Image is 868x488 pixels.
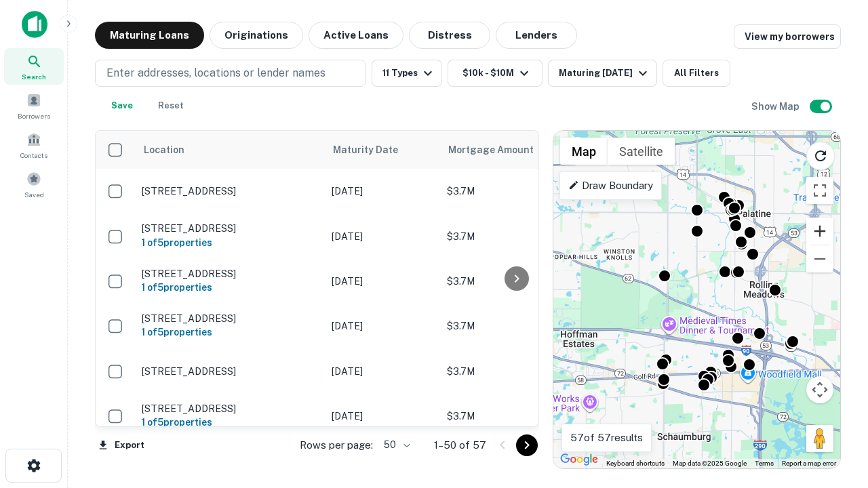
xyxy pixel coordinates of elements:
p: [STREET_ADDRESS] [142,222,318,235]
p: $3.7M [447,409,583,424]
button: Keyboard shortcuts [606,459,665,468]
button: Save your search to get updates of matches that match your search criteria. [100,92,144,119]
p: [DATE] [332,319,433,333]
th: Location [135,131,325,169]
p: $3.7M [447,364,583,379]
h6: 1 of 5 properties [142,235,318,250]
a: Report a map error [782,460,836,467]
img: capitalize-icon.png [22,11,47,38]
span: Maturity Date [333,142,416,158]
button: Export [95,435,148,455]
p: Rows per page: [300,437,373,453]
span: Search [22,71,46,82]
span: Saved [24,189,44,200]
button: Lenders [496,22,577,49]
button: Reload search area [806,142,835,170]
th: Maturity Date [325,131,440,169]
button: $10k - $10M [448,60,542,87]
p: $3.7M [447,274,583,289]
div: 50 [378,435,412,455]
h6: 1 of 5 properties [142,325,318,340]
button: Distress [409,22,490,49]
p: 1–50 of 57 [434,437,486,453]
button: Active Loans [309,22,403,49]
span: Map data ©2025 Google [673,460,747,467]
iframe: Chat Widget [800,380,868,445]
img: Google [557,451,601,468]
a: Borrowers [4,87,64,124]
p: Enter addresses, locations or lender names [106,65,325,81]
button: Zoom out [806,245,833,272]
p: [DATE] [332,409,433,424]
button: Map camera controls [806,376,833,403]
h6: 1 of 5 properties [142,280,318,295]
span: Borrowers [18,110,50,121]
button: Show satellite imagery [608,138,675,165]
button: All Filters [663,60,730,87]
p: [DATE] [332,229,433,244]
p: 57 of 57 results [570,430,643,446]
a: Contacts [4,127,64,163]
button: Show street map [560,138,608,165]
button: Originations [210,22,303,49]
button: Maturing Loans [95,22,204,49]
a: Saved [4,166,64,203]
p: [DATE] [332,184,433,199]
div: 0 0 [553,131,840,468]
p: Draw Boundary [568,178,653,194]
button: Maturing [DATE] [548,60,657,87]
span: Contacts [20,150,47,161]
a: Search [4,48,64,85]
p: $3.7M [447,229,583,244]
a: View my borrowers [734,24,841,49]
a: Open this area in Google Maps (opens a new window) [557,451,601,468]
button: Enter addresses, locations or lender names [95,60,366,87]
p: $3.7M [447,184,583,199]
p: [STREET_ADDRESS] [142,312,318,325]
button: Toggle fullscreen view [806,177,833,204]
button: Go to next page [516,434,538,456]
p: $3.7M [447,319,583,333]
p: [DATE] [332,364,433,379]
a: Terms (opens in new tab) [755,460,774,467]
h6: Show Map [751,99,802,114]
div: Maturing [DATE] [559,65,651,81]
th: Mortgage Amount [440,131,589,169]
button: 11 Types [372,60,442,87]
button: Zoom in [806,218,833,245]
p: [STREET_ADDRESS] [142,268,318,280]
p: [STREET_ADDRESS] [142,365,318,378]
p: [STREET_ADDRESS] [142,403,318,415]
p: [STREET_ADDRESS] [142,185,318,197]
span: Location [143,142,184,158]
p: [DATE] [332,274,433,289]
h6: 1 of 5 properties [142,415,318,430]
span: Mortgage Amount [448,142,551,158]
button: Reset [149,92,193,119]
